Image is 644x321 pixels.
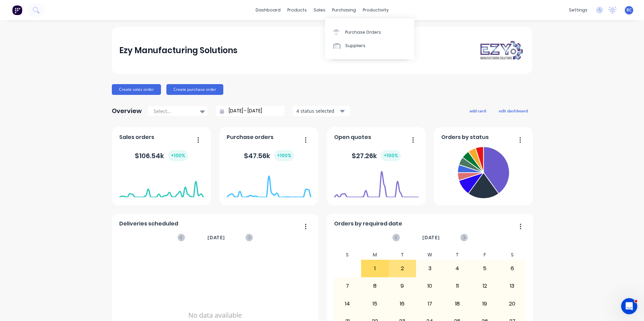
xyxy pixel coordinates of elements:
div: Purchase Orders [345,29,381,35]
div: 11 [444,278,471,294]
div: + 100 % [381,150,401,161]
div: $ 47.56k [244,150,294,161]
div: 17 [416,295,443,312]
div: products [284,5,310,15]
iframe: Intercom live chat [621,298,637,314]
span: Purchase orders [227,133,273,141]
div: 14 [334,295,361,312]
div: 8 [361,278,388,294]
a: dashboard [252,5,284,15]
button: Create purchase order [166,84,223,95]
div: $ 106.54k [135,150,188,161]
div: purchasing [329,5,359,15]
div: Overview [112,104,142,118]
span: [DATE] [207,234,225,241]
div: 1 [361,260,388,277]
a: Purchase Orders [325,25,414,39]
div: Suppliers [345,43,365,49]
div: T [389,250,416,260]
div: 15 [361,295,388,312]
a: Suppliers [325,39,414,52]
div: 6 [499,260,526,277]
div: F [471,250,498,260]
img: Factory [12,5,22,15]
div: W [416,250,444,260]
span: Orders by status [441,133,489,141]
div: 12 [471,278,498,294]
img: Ezy Manufacturing Solutions [478,39,525,61]
span: RC [626,7,632,13]
button: 4 status selected [293,106,350,116]
div: 3 [416,260,443,277]
span: [DATE] [422,234,440,241]
div: 4 status selected [296,107,339,114]
div: 20 [499,295,526,312]
div: sales [310,5,329,15]
div: $ 27.26k [352,150,401,161]
div: 9 [389,278,416,294]
div: + 100 % [168,150,188,161]
div: 4 [444,260,471,277]
div: 18 [444,295,471,312]
div: + 100 % [274,150,294,161]
span: Sales orders [119,133,154,141]
div: 16 [389,295,416,312]
div: settings [566,5,591,15]
div: 10 [416,278,443,294]
div: 2 [389,260,416,277]
div: S [334,250,361,260]
span: Open quotes [334,133,371,141]
div: 7 [334,278,361,294]
span: Orders by required date [334,220,402,228]
div: S [498,250,526,260]
button: add card [465,106,490,115]
div: 19 [471,295,498,312]
div: productivity [359,5,392,15]
button: Create sales order [112,84,161,95]
div: Ezy Manufacturing Solutions [119,44,237,57]
button: edit dashboard [494,106,532,115]
div: T [444,250,471,260]
div: 5 [471,260,498,277]
div: M [361,250,389,260]
div: 13 [499,278,526,294]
